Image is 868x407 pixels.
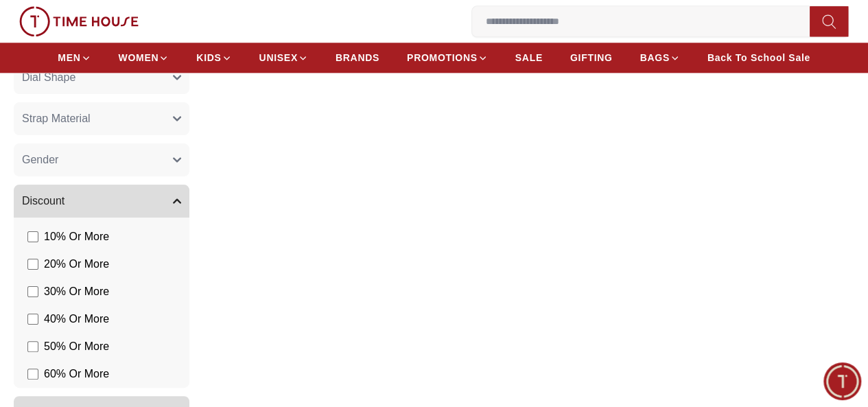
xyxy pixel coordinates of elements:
span: BAGS [640,51,669,65]
span: MEN [58,51,80,65]
span: Strap Material [22,111,91,127]
a: BRANDS [336,45,379,70]
span: 30 % Or More [44,283,109,300]
input: 40% Or More [27,314,38,325]
input: 30% Or More [27,286,38,297]
input: 20% Or More [27,259,38,270]
input: 50% Or More [27,341,38,352]
button: Dial Shape [14,61,189,94]
input: 60% Or More [27,369,38,380]
a: SALE [515,45,543,70]
span: 60 % Or More [44,366,109,382]
span: Back To School Sale [707,51,810,65]
a: PROMOTIONS [407,45,488,70]
button: Strap Material [14,102,189,135]
a: WOMEN [119,45,169,70]
span: SALE [515,51,543,65]
span: GIFTING [570,51,613,65]
a: BAGS [640,45,679,70]
a: GIFTING [570,45,613,70]
span: BRANDS [336,51,379,65]
span: 20 % Or More [44,256,109,272]
button: Gender [14,143,189,176]
a: Back To School Sale [707,45,810,70]
div: Chat Widget [823,362,861,400]
input: 10% Or More [27,231,38,242]
span: Dial Shape [22,69,75,86]
span: UNISEX [259,51,298,65]
span: 40 % Or More [44,311,109,327]
span: 10 % Or More [44,229,109,245]
span: Gender [22,152,58,168]
span: KIDS [196,51,221,65]
span: PROMOTIONS [407,51,478,65]
span: Discount [22,193,64,209]
button: Discount [14,185,189,218]
img: ... [19,6,139,36]
a: UNISEX [259,45,308,70]
span: 50 % Or More [44,338,109,355]
a: KIDS [196,45,231,70]
a: MEN [58,45,91,70]
span: WOMEN [119,51,159,65]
